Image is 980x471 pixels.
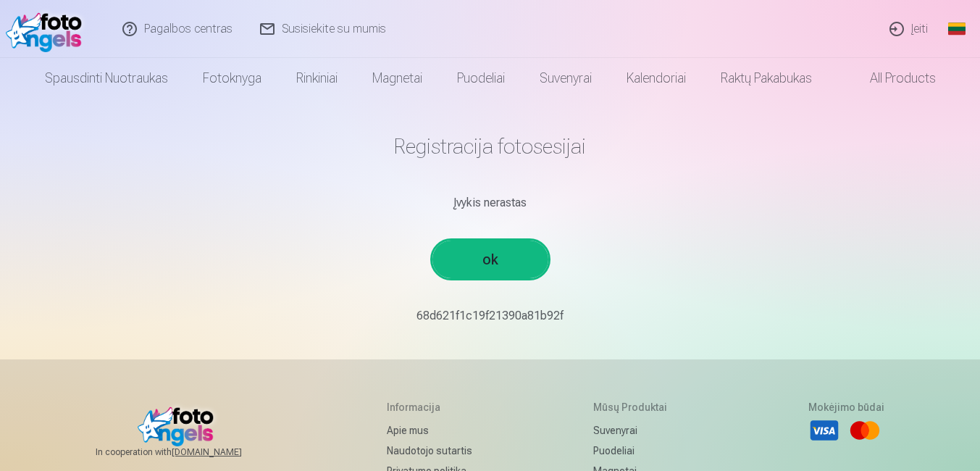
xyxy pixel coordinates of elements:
[849,414,881,446] li: Mastercard
[808,400,884,414] h5: Mokėjimo būdai
[593,441,698,461] a: Puodeliai
[432,241,548,278] a: ok
[67,133,913,159] h1: Registracija fotosesijai
[609,58,703,99] a: Kalendoriai
[6,6,89,52] img: /fa2
[703,58,829,99] a: Raktų pakabukas
[355,58,440,99] a: Magnetai
[593,400,698,414] h5: Mūsų produktai
[387,420,483,441] a: Apie mus
[387,441,483,461] a: Naudotojo sutartis
[67,307,913,325] p: 68d621f1c19f21390a81b92f￼￼
[522,58,609,99] a: Suvenyrai
[279,58,355,99] a: Rinkiniai
[387,400,483,414] h5: Informacija
[28,58,185,99] a: Spausdinti nuotraukas
[172,446,277,458] a: [DOMAIN_NAME]
[185,58,279,99] a: Fotoknyga
[67,194,913,212] div: Įvykis nerastas
[829,58,953,99] a: All products
[808,414,840,446] li: Visa
[96,446,277,458] span: In cooperation with
[593,420,698,441] a: Suvenyrai
[440,58,522,99] a: Puodeliai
